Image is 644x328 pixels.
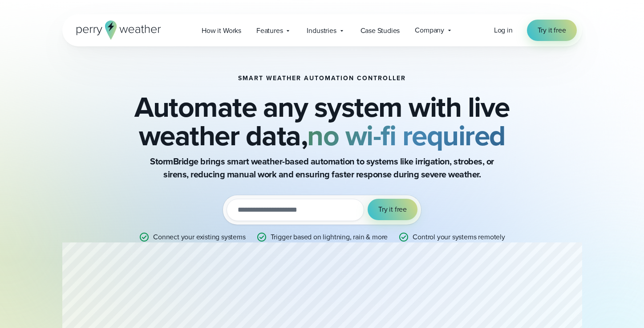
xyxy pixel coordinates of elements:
[107,93,538,150] h2: Automate any system with live weather data,
[307,25,336,36] span: Industries
[538,25,566,36] span: Try it free
[527,20,577,41] a: Try it free
[307,115,506,156] strong: no wi-fi required
[194,21,249,40] a: How it Works
[153,232,246,242] p: Connect your existing systems
[413,232,505,242] p: Control your systems remotely
[494,25,513,36] a: Log in
[144,155,500,181] p: StormBridge brings smart weather-based automation to systems like irrigation, strobes, or sirens,...
[238,75,406,82] h1: Smart Weather Automation Controller
[378,204,407,215] span: Try it free
[353,21,408,40] a: Case Studies
[415,25,444,36] span: Company
[271,232,388,242] p: Trigger based on lightning, rain & more
[360,25,400,36] span: Case Studies
[202,25,241,36] span: How it Works
[256,25,283,36] span: Features
[494,25,513,35] span: Log in
[368,199,417,220] button: Try it free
